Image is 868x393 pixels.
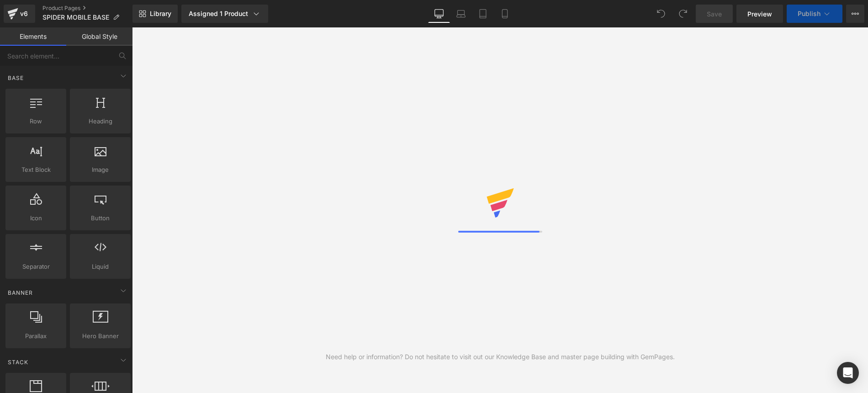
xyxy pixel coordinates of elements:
span: Icon [8,213,64,223]
a: Laptop [450,5,472,23]
button: Publish [787,5,842,23]
span: Text Block [8,165,64,175]
span: Save [707,9,722,19]
a: v6 [4,5,35,23]
span: Row [8,117,64,126]
span: Base [7,74,25,82]
a: Preview [736,5,783,23]
span: Publish [798,10,820,17]
span: Banner [7,288,34,297]
span: Heading [73,117,128,126]
a: Product Pages [42,5,132,12]
div: v6 [18,8,30,20]
span: SPIDER MOBILE BASE [42,14,109,21]
button: Redo [674,5,692,23]
span: Liquid [73,262,128,271]
a: New Library [132,5,178,23]
button: More [846,5,864,23]
span: Image [73,165,128,175]
a: Tablet [472,5,494,23]
span: Separator [8,262,64,271]
a: Mobile [494,5,516,23]
span: Hero Banner [73,331,128,341]
span: Preview [747,9,772,19]
span: Library [150,10,171,18]
span: Button [73,213,128,223]
div: Need help or information? Do not hesitate to visit out our Knowledge Base and master page buildin... [326,352,675,362]
button: Undo [652,5,670,23]
span: Parallax [8,331,64,341]
a: Global Style [66,27,132,46]
div: Open Intercom Messenger [837,362,859,384]
a: Desktop [428,5,450,23]
span: Stack [7,358,29,366]
div: Assigned 1 Product [189,9,261,18]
